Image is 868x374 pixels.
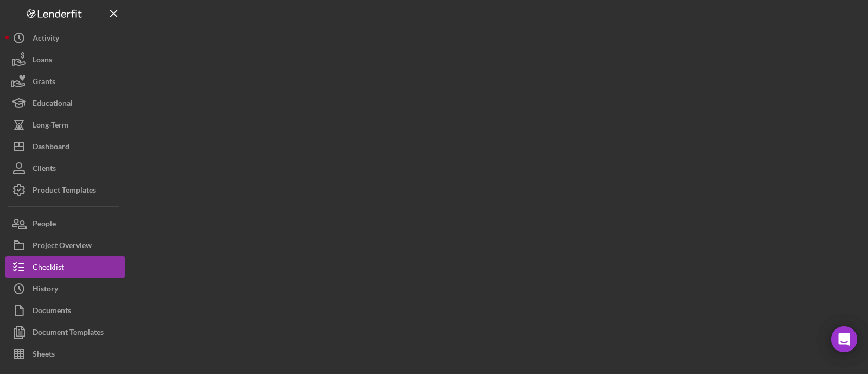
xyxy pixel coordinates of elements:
div: Clients [33,157,56,182]
div: Document Templates [33,321,104,346]
div: Activity [33,27,59,52]
div: Grants [33,71,55,95]
div: People [33,213,56,237]
div: Project Overview [33,234,92,259]
button: People [5,213,125,234]
div: Sheets [33,343,55,367]
button: History [5,278,125,300]
button: Activity [5,27,125,49]
div: Documents [33,300,71,324]
div: Loans [33,49,52,73]
button: Document Templates [5,321,125,343]
div: Product Templates [33,179,96,204]
button: Sheets [5,343,125,365]
button: Grants [5,71,125,92]
div: Long-Term [33,114,68,138]
button: Educational [5,92,125,114]
button: Dashboard [5,136,125,157]
button: Clients [5,157,125,179]
div: Educational [33,92,73,117]
button: Loans [5,49,125,71]
div: Open Intercom Messenger [831,326,857,352]
button: Checklist [5,256,125,278]
div: Checklist [33,256,64,281]
button: Project Overview [5,234,125,256]
div: History [33,278,58,302]
div: Dashboard [33,136,69,160]
button: Long-Term [5,114,125,136]
button: Product Templates [5,179,125,201]
button: Documents [5,300,125,321]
